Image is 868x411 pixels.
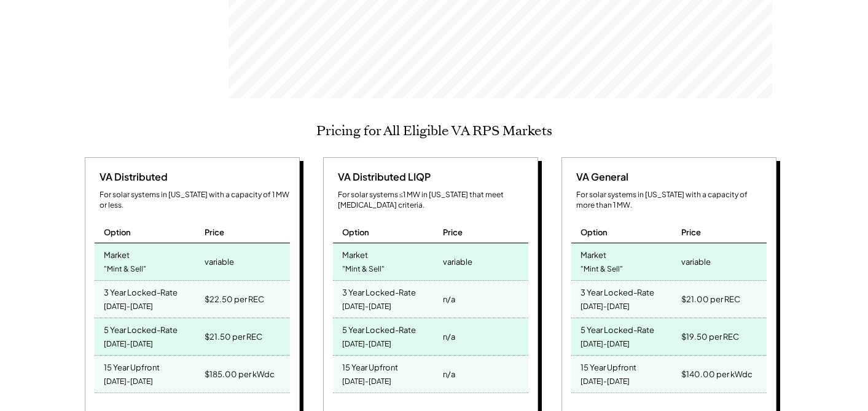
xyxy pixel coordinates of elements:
[104,359,160,373] div: 15 Year Upfront
[205,227,224,238] div: Price
[104,299,153,315] div: [DATE]-[DATE]
[443,227,463,238] div: Price
[104,261,146,278] div: "Mint & Sell"
[205,291,264,308] div: $22.50 per REC
[104,246,130,260] div: Market
[205,366,275,383] div: $185.00 per kWdc
[104,336,153,353] div: [DATE]-[DATE]
[100,190,290,211] div: For solar systems in [US_STATE] with a capacity of 1 MW or less.
[342,321,416,335] div: 5 Year Locked-Rate
[104,284,178,298] div: 3 Year Locked-Rate
[342,227,369,238] div: Option
[581,336,630,353] div: [DATE]-[DATE]
[443,328,455,345] div: n/a
[104,321,178,335] div: 5 Year Locked-Rate
[104,227,131,238] div: Option
[581,261,623,278] div: "Mint & Sell"
[581,227,608,238] div: Option
[681,253,711,270] div: variable
[95,170,168,184] div: VA Distributed
[342,246,368,260] div: Market
[342,299,391,315] div: [DATE]-[DATE]
[581,246,606,260] div: Market
[681,328,739,345] div: $19.50 per REC
[681,291,740,308] div: $21.00 per REC
[205,328,262,345] div: $21.50 per REC
[342,336,391,353] div: [DATE]-[DATE]
[681,227,701,238] div: Price
[333,170,431,184] div: VA Distributed LIQP
[581,374,630,390] div: [DATE]-[DATE]
[443,366,455,383] div: n/a
[342,284,416,298] div: 3 Year Locked-Rate
[342,261,385,278] div: "Mint & Sell"
[581,299,630,315] div: [DATE]-[DATE]
[681,366,753,383] div: $140.00 per kWdc
[342,374,391,390] div: [DATE]-[DATE]
[571,170,628,184] div: VA General
[342,359,398,373] div: 15 Year Upfront
[443,253,472,270] div: variable
[104,374,153,390] div: [DATE]-[DATE]
[316,123,552,139] h2: Pricing for All Eligible VA RPS Markets
[338,190,528,211] div: For solar systems ≤1 MW in [US_STATE] that meet [MEDICAL_DATA] criteria.
[581,359,636,373] div: 15 Year Upfront
[576,190,767,211] div: For solar systems in [US_STATE] with a capacity of more than 1 MW.
[205,253,234,270] div: variable
[581,321,654,335] div: 5 Year Locked-Rate
[443,291,455,308] div: n/a
[581,284,654,298] div: 3 Year Locked-Rate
